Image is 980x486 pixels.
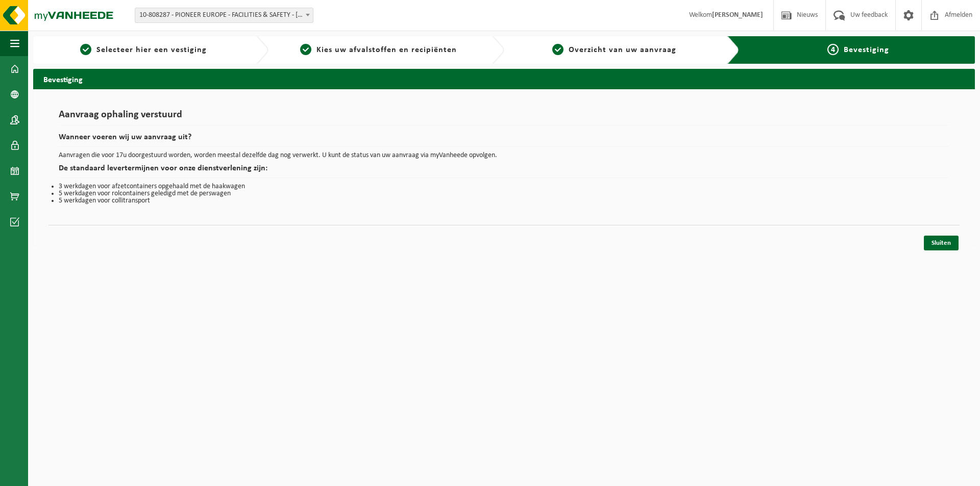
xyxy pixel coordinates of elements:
[135,8,313,23] span: 10-808287 - PIONEER EUROPE - FACILITIES & SAFETY - MELSELE
[844,46,889,54] span: Bevestiging
[33,69,975,89] h2: Bevestiging
[59,183,949,190] li: 3 werkdagen voor afzetcontainers opgehaald met de haakwagen
[316,46,457,54] span: Kies uw afvalstoffen en recipiënten
[59,110,949,125] h1: Aanvraag ophaling verstuurd
[59,190,949,197] li: 5 werkdagen voor rolcontainers geledigd met de perswagen
[712,11,763,19] strong: [PERSON_NAME]
[59,164,949,178] h2: De standaard levertermijnen voor onze dienstverlening zijn:
[59,197,949,204] li: 5 werkdagen voor collitransport
[569,46,676,54] span: Overzicht van uw aanvraag
[509,44,719,56] a: 3Overzicht van uw aanvraag
[300,44,311,55] span: 2
[96,46,207,54] span: Selecteer hier een vestiging
[59,133,949,147] h2: Wanneer voeren wij uw aanvraag uit?
[59,152,949,159] p: Aanvragen die voor 17u doorgestuurd worden, worden meestal dezelfde dag nog verwerkt. U kunt de s...
[827,44,839,55] span: 4
[924,236,959,250] a: Sluiten
[135,8,313,22] span: 10-808287 - PIONEER EUROPE - FACILITIES & SAFETY - MELSELE
[38,44,248,56] a: 1Selecteer hier een vestiging
[80,44,91,55] span: 1
[274,44,483,56] a: 2Kies uw afvalstoffen en recipiënten
[552,44,563,55] span: 3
